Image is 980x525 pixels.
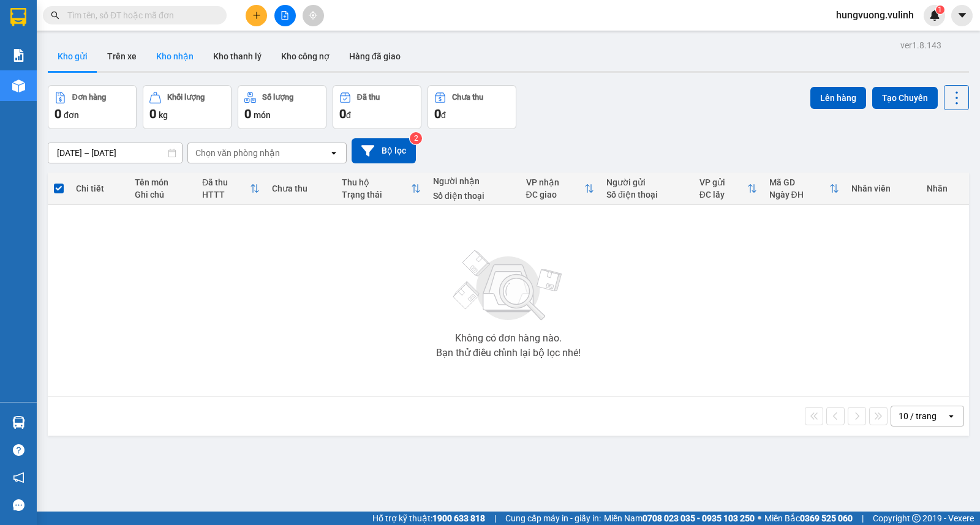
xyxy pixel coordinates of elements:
[346,110,351,120] span: đ
[55,106,61,121] span: 0
[851,184,914,193] div: Nhân viên
[769,190,830,199] div: Ngày ĐH
[329,148,339,158] svg: open
[6,27,233,89] li: E11, Đường số 8, Khu dân cư Nông [GEOGRAPHIC_DATA], Kv.[GEOGRAPHIC_DATA], [GEOGRAPHIC_DATA]
[336,173,427,205] th: Toggle SortBy
[606,190,687,199] div: Số điện thoại
[12,80,25,92] img: warehouse-icon
[526,177,584,187] div: VP nhận
[862,512,864,525] span: |
[946,411,956,421] svg: open
[432,513,485,523] strong: 1900 633 818
[281,11,289,20] span: file-add
[238,85,326,129] button: Số lượng0món
[10,8,26,26] img: logo-vxr
[48,42,97,71] button: Kho gửi
[246,5,267,26] button: plus
[951,5,973,26] button: caret-down
[13,472,24,483] span: notification
[810,87,866,109] button: Lên hàng
[203,42,271,71] button: Kho thanh lý
[6,88,233,103] li: 1900 8181
[433,176,514,186] div: Người nhận
[271,42,339,71] button: Kho công nợ
[900,39,941,52] div: ver 1.8.143
[899,410,937,422] div: 10 / trang
[699,190,747,199] div: ĐC lấy
[254,110,271,120] span: món
[339,42,410,71] button: Hàng đã giao
[604,512,755,525] span: Miền Nam
[196,173,266,205] th: Toggle SortBy
[357,93,380,102] div: Đã thu
[643,513,755,523] strong: 0708 023 035 - 0935 103 250
[135,177,190,187] div: Tên món
[339,106,346,121] span: 0
[938,6,942,14] span: 1
[606,177,687,187] div: Người gửi
[70,29,80,39] span: environment
[434,106,441,121] span: 0
[428,85,516,129] button: Chưa thu0đ
[447,243,570,329] img: svg+xml;base64,PHN2ZyBjbGFzcz0ibGlzdC1wbHVnX19zdmciIHhtbG5zPSJodHRwOi8vd3d3LnczLm9yZy8yMDAwL3N2Zy...
[303,5,324,26] button: aim
[64,110,79,120] span: đơn
[826,7,924,23] span: hungvuong.vulinh
[927,184,963,193] div: Nhãn
[70,8,173,23] b: [PERSON_NAME]
[6,91,15,100] span: phone
[202,190,250,199] div: HTTT
[97,42,146,71] button: Trên xe
[494,512,496,525] span: |
[135,190,190,199] div: Ghi chú
[72,93,106,102] div: Đơn hàng
[505,512,601,525] span: Cung cấp máy in - giấy in:
[693,173,763,205] th: Toggle SortBy
[262,93,293,102] div: Số lượng
[342,177,411,187] div: Thu hộ
[433,191,514,201] div: Số điện thoại
[769,177,830,187] div: Mã GD
[764,512,853,525] span: Miền Bắc
[410,132,422,144] sup: 2
[159,110,168,120] span: kg
[167,93,205,102] div: Khối lượng
[274,5,296,26] button: file-add
[309,11,317,20] span: aim
[6,6,67,67] img: logo.jpg
[272,184,330,193] div: Chưa thu
[758,516,761,521] span: ⚪️
[763,173,846,205] th: Toggle SortBy
[48,143,182,163] input: Select a date range.
[13,444,24,456] span: question-circle
[455,333,562,343] div: Không có đơn hàng nào.
[48,85,137,129] button: Đơn hàng0đơn
[800,513,853,523] strong: 0369 525 060
[912,514,921,523] span: copyright
[436,348,581,358] div: Bạn thử điều chỉnh lại bộ lọc nhé!
[526,190,584,199] div: ĐC giao
[67,9,212,22] input: Tìm tên, số ĐT hoặc mã đơn
[252,11,261,20] span: plus
[195,147,280,159] div: Chọn văn phòng nhận
[333,85,421,129] button: Đã thu0đ
[342,190,411,199] div: Trạng thái
[699,177,747,187] div: VP gửi
[520,173,600,205] th: Toggle SortBy
[12,49,25,62] img: solution-icon
[352,138,416,163] button: Bộ lọc
[51,11,59,20] span: search
[872,87,938,109] button: Tạo Chuyến
[452,93,483,102] div: Chưa thu
[957,10,968,21] span: caret-down
[13,499,24,511] span: message
[441,110,446,120] span: đ
[936,6,944,14] sup: 1
[202,177,250,187] div: Đã thu
[149,106,156,121] span: 0
[244,106,251,121] span: 0
[76,184,123,193] div: Chi tiết
[929,10,940,21] img: icon-new-feature
[143,85,232,129] button: Khối lượng0kg
[12,416,25,429] img: warehouse-icon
